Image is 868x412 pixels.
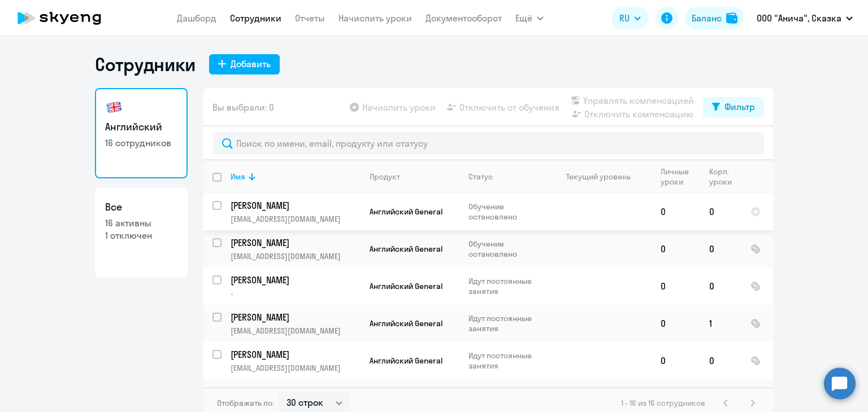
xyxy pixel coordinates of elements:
div: Имя [231,172,360,182]
div: Личные уроки [661,166,692,187]
h3: Все [105,200,177,214]
p: 16 активны [105,217,177,229]
div: Продукт [370,172,459,182]
span: Английский General [370,244,442,254]
td: 0 [700,342,741,379]
td: 0 [700,193,741,230]
p: ООО "Анича", Сказка [757,11,841,25]
p: [EMAIL_ADDRESS][DOMAIN_NAME] [231,326,360,336]
span: Английский General [370,318,442,328]
button: Ещё [515,7,544,29]
p: Обучение остановлено [468,201,546,222]
td: 1 [700,305,741,342]
a: [PERSON_NAME] [231,199,360,212]
a: Документооборот [426,12,502,24]
p: [EMAIL_ADDRESS][DOMAIN_NAME] [231,251,360,261]
td: 0 [652,193,700,230]
a: Начислить уроки [338,12,412,24]
span: Вы выбрали: 0 [212,100,274,114]
span: Ещё [515,11,532,25]
button: RU [611,7,649,29]
button: Фильтр [703,97,764,117]
a: [PERSON_NAME] [231,236,360,249]
h3: Английский [105,120,177,134]
input: Поиск по имени, email, продукту или статусу [212,132,764,155]
a: Отчеты [295,12,325,24]
div: Текущий уровень [555,172,651,182]
td: 0 [700,268,741,305]
img: english [105,98,123,116]
span: Отображать по: [217,398,274,408]
a: Сотрудники [230,12,281,24]
p: Обучение остановлено [468,239,546,259]
div: Фильтр [724,100,755,113]
p: Идут постоянные занятия [468,313,546,334]
a: Английский16 сотрудников [95,88,188,178]
div: Корп. уроки [709,166,741,187]
span: Английский General [370,281,442,291]
div: Статус [468,172,546,182]
a: [PERSON_NAME] [231,385,360,398]
div: Текущий уровень [566,172,631,182]
td: 0 [652,268,700,305]
p: Идут постоянные занятия [468,350,546,371]
p: [PERSON_NAME] [231,236,358,249]
button: ООО "Анича", Сказка [751,5,858,32]
div: Добавить [231,57,271,71]
p: [PERSON_NAME] [231,199,358,212]
div: Имя [231,172,245,182]
div: Корп. уроки [709,166,734,187]
a: Дашборд [177,12,216,24]
td: 0 [652,342,700,379]
p: [PERSON_NAME] [231,348,358,361]
p: 1 отключен [105,229,177,242]
p: [PERSON_NAME] [231,274,358,286]
div: Продукт [370,172,400,182]
a: Все16 активны1 отключен [95,187,188,278]
p: - [231,288,360,299]
td: 0 [652,230,700,268]
h1: Сотрудники [95,53,196,76]
p: [EMAIL_ADDRESS][DOMAIN_NAME] [231,363,360,373]
div: Статус [468,172,493,182]
span: Английский General [370,356,442,366]
img: balance [726,12,737,24]
p: Идут постоянные занятия [468,276,546,296]
p: [EMAIL_ADDRESS][DOMAIN_NAME] [231,214,360,224]
a: [PERSON_NAME] [231,274,360,286]
p: 16 сотрудников [105,137,177,149]
td: 0 [652,305,700,342]
button: Балансbalance [685,7,744,29]
td: 0 [700,230,741,268]
a: [PERSON_NAME] [231,348,360,361]
div: Личные уроки [661,166,700,187]
span: RU [619,11,630,25]
span: 1 - 16 из 16 сотрудников [621,398,705,408]
span: Английский General [370,207,442,217]
p: [PERSON_NAME] [231,311,358,323]
div: Баланс [692,11,722,25]
button: Добавить [209,54,280,74]
p: [PERSON_NAME] [231,385,358,398]
a: [PERSON_NAME] [231,311,360,323]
